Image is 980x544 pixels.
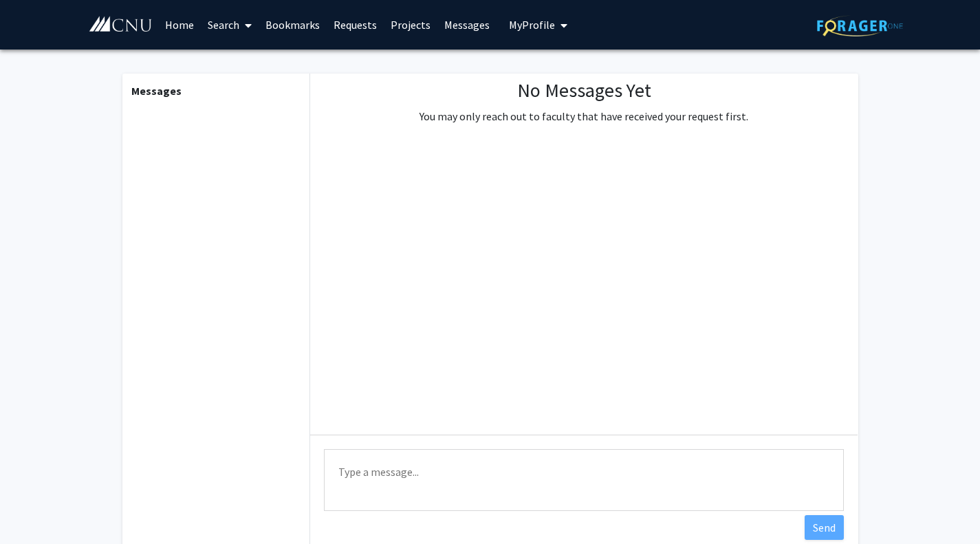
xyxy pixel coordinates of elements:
a: Projects [384,1,437,49]
textarea: Message [324,449,844,511]
a: Bookmarks [259,1,327,49]
img: ForagerOne Logo [817,15,903,36]
a: Messages [437,1,497,49]
img: Christopher Newport University Logo [88,16,153,33]
a: Requests [327,1,384,49]
span: My Profile [509,18,555,32]
a: Search [201,1,259,49]
button: Send [805,515,844,540]
b: Messages [131,84,182,98]
iframe: Chat [10,482,58,534]
p: You may only reach out to faculty that have received your request first. [420,108,748,124]
h1: No Messages Yet [420,79,748,102]
a: Home [158,1,201,49]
